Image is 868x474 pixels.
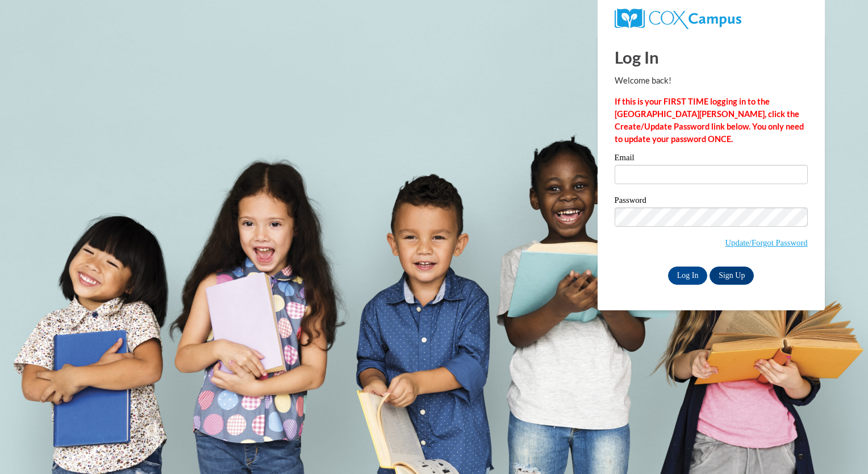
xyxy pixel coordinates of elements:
a: Update/Forgot Password [725,238,808,247]
label: Password [615,196,808,207]
input: Log In [668,267,708,285]
strong: If this is your FIRST TIME logging in to the [GEOGRAPHIC_DATA][PERSON_NAME], click the Create/Upd... [615,97,804,144]
p: Welcome back! [615,74,808,87]
h1: Log In [615,45,808,69]
img: COX Campus [615,9,741,29]
a: COX Campus [615,13,741,23]
a: Sign Up [710,267,754,285]
label: Email [615,153,808,165]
